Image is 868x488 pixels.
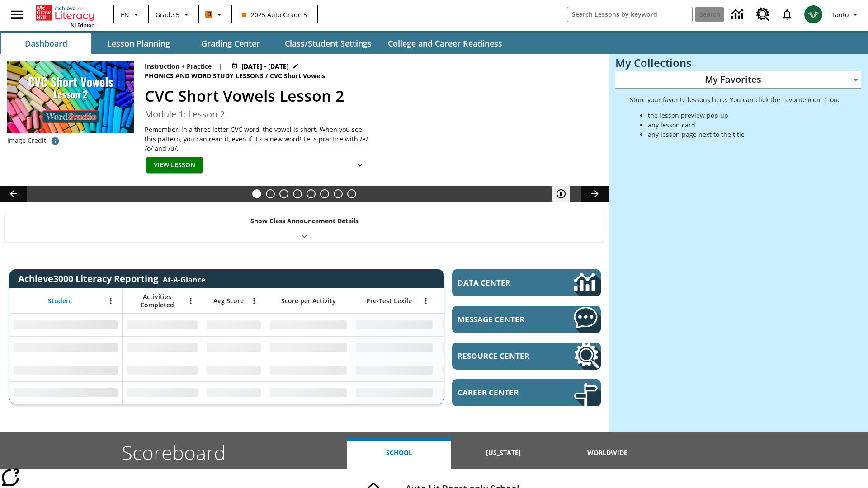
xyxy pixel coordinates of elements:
button: Slide 6 Career Lesson [320,189,329,198]
h3: Module 1: Lesson 2 [145,108,598,121]
button: Open Menu [184,294,198,308]
span: / [265,71,268,80]
img: CVC Short Vowels Lesson 2. [7,61,134,133]
button: Slide 3 What's the Big Idea? [279,189,288,198]
div: No Data, [123,359,202,381]
span: Pre-Test Lexile [366,297,412,305]
div: No Data, [437,336,523,359]
p: Image Credit [7,136,46,145]
span: NJ Edition [71,22,94,28]
button: School [347,437,451,469]
button: Slide 2 Cars of the Future? [266,189,275,198]
span: Avg Score [213,297,244,305]
span: Score per Activity [281,297,336,305]
button: [US_STATE] [451,437,555,469]
button: Open Menu [104,294,118,308]
div: No Data, [123,314,202,336]
a: Data Center [726,2,751,27]
button: Boost Class color is orange. Change class color [202,6,228,23]
div: No Data, [437,359,523,381]
span: | [219,61,222,71]
span: Message Center [458,314,547,324]
div: Home [36,3,94,28]
a: Resource Center, Will open in new tab [452,343,601,370]
li: any lesson page next to the title [648,130,840,139]
button: Open side menu [4,1,30,28]
span: Grade 5 [156,10,179,19]
button: Class/Student Settings [278,33,379,54]
button: Language: EN, Select a language [117,6,146,23]
div: No Data, [202,359,265,381]
button: Slide 7 Making a Difference for the Planet [334,189,343,198]
button: View Lesson [146,157,203,174]
img: avatar image [804,5,822,23]
span: Student [48,297,73,305]
div: No Data, [123,336,202,359]
a: Home [36,4,94,22]
input: search field [567,7,692,22]
button: Slide 5 Pre-release lesson [307,189,316,198]
button: Grading Center [185,33,276,54]
span: Data Center [458,277,543,288]
div: Show Class Announcement Details [5,211,604,242]
a: Resource Center, Will open in new tab [751,2,775,27]
span: Achieve3000 Literacy Reporting [18,272,205,285]
span: B [207,9,211,20]
div: No Data, [202,381,265,404]
button: Slide 4 One Idea, Lots of Hard Work [293,189,302,198]
span: 2025 Auto Grade 5 [242,10,307,19]
button: Pause [552,186,570,202]
button: Dashboard [1,33,91,54]
button: Show Details [351,157,369,174]
div: No Data, [437,381,523,404]
button: Slide 8 Sleepless in the Animal Kingdom [347,189,356,198]
button: Aug 27 - Aug 27 Choose Dates [230,61,301,71]
a: Career Center [452,379,601,406]
button: Open Menu [419,294,433,308]
span: Activities Completed [127,293,187,309]
li: the lesson preview pop up [648,111,840,120]
div: My Favorites [615,71,861,89]
button: Worldwide [556,437,660,469]
h2: CVC Short Vowels Lesson 2 [145,84,598,108]
button: Grade: Grade 5, Select a grade [152,6,195,23]
span: Phonics and Word Study Lessons [145,71,265,81]
button: Lesson Planning [93,33,184,54]
p: Instruction + Practice [145,61,212,71]
span: [DATE] - [DATE] [241,61,289,71]
li: any lesson card [648,120,840,130]
div: No Data, [202,314,265,336]
a: Message Center [452,306,601,333]
p: Show Class Announcement Details [250,216,359,225]
button: Select a new avatar [799,3,828,26]
div: No Data, [437,314,523,336]
p: Store your favorite lessons here. You can click the Favorite icon ♡ on: [630,95,840,104]
div: Pause [552,186,579,202]
span: EN [121,10,129,19]
a: Data Center [452,269,601,296]
span: Tauto [831,10,849,19]
p: Remember, in a three letter CVC word, the vowel is short. When you see this pattern, you can read... [145,125,371,153]
button: College and Career Readiness [381,33,509,54]
span: Career Center [458,387,547,398]
button: Slide 1 CVC Short Vowels Lesson 2 [252,189,261,198]
button: Profile/Settings [828,6,864,23]
button: Open Menu [247,294,261,308]
div: No Data, [202,336,265,359]
span: Resource Center [458,351,547,361]
div: No Data, [123,381,202,404]
div: At-A-Glance [163,273,205,285]
a: Notifications [775,3,799,26]
button: Image credit: TOXIC CAT/Shutterstock [46,133,64,149]
h3: My Collections [615,56,861,69]
span: CVC Short Vowels [270,71,327,81]
button: Lesson carousel, Next [581,186,609,202]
